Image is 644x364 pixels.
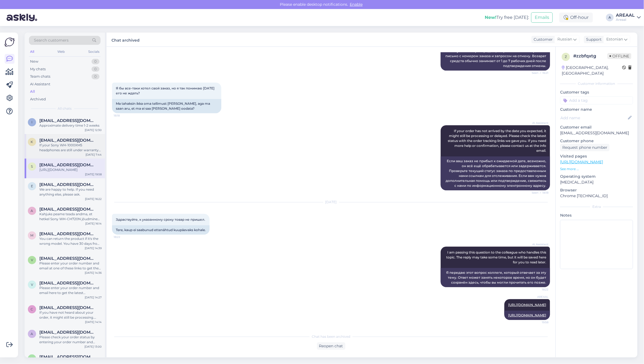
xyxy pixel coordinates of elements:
[85,246,102,250] div: [DATE] 14:39
[616,13,641,22] a: AREAALAreaal
[39,207,96,212] span: annaostleb@gmail.com
[560,144,610,151] div: Request phone number
[112,200,550,205] div: [DATE]
[485,14,529,21] div: Try free [DATE]:
[560,159,603,164] a: [URL][DOMAIN_NAME]
[30,66,46,72] div: My chats
[508,303,546,307] a: [URL][DOMAIN_NAME]
[562,65,622,76] div: [GEOGRAPHIC_DATA], [GEOGRAPHIC_DATA]
[508,313,546,317] a: [URL][DOMAIN_NAME]
[565,55,567,59] span: z
[87,48,101,55] div: Socials
[112,225,210,235] div: Tere, kaup ei saabunud ettenähtud kuupäevaks kohale.
[560,115,627,121] input: Add name
[560,179,633,185] p: [MEDICAL_DATA]
[528,295,548,299] span: AREAAL
[39,123,102,128] div: Approximate delivery time 1-2 weeks
[348,2,364,7] span: Enable
[39,212,102,222] div: Kahjuks peame teada andma, et hetkel Sony WH-CH720N jõudmine meie lattu on hilinenud. [GEOGRAPHIC...
[39,167,102,172] div: [URL][DOMAIN_NAME]
[92,74,99,79] div: 0
[31,283,33,287] span: v
[448,129,547,153] span: If your order has not arrived by the date you expected, it might still be processing or delayed. ...
[441,156,550,190] div: Если ваш заказ не прибыл к ожидаемой дате, возможно, он всё ещё обрабатывается или задерживается....
[528,71,548,75] span: Seen ✓ 16:21
[114,113,134,118] span: 18:18
[85,128,102,132] div: [DATE] 12:30
[92,66,99,72] div: 0
[85,197,102,201] div: [DATE] 16:22
[116,217,205,222] span: Здраствуйте, к указанному сроку товар не пришел.
[559,13,593,22] div: Off-hour
[4,37,15,47] img: Askly Logo
[39,330,96,335] span: agnese.eihenberga@gmail.com
[39,261,102,271] div: Please enter your order number and email at one of these links to get the latest information on y...
[560,193,633,199] p: Chrome [TECHNICAL_ID]
[34,37,69,43] span: Search customers
[39,354,96,359] span: marian_laving@hotmail.com
[31,356,34,360] span: m
[31,140,33,144] span: k
[560,153,633,159] p: Visited pages
[560,81,633,86] div: Customer information
[531,12,553,23] button: Emails
[30,81,50,87] div: AI Assistant
[441,268,550,287] div: Я передаю этот вопрос коллеге, который отвечает за эту тему. Ответ может занять некоторое время, ...
[39,118,96,123] span: iraspi@mail.ru
[31,307,33,311] span: c
[39,138,96,143] span: kaimoyt@gmail.com
[116,86,215,95] span: Я бы все-таки хотел свой заказ, но я так понимаю [DATE] его не ждать?
[560,96,633,104] input: Add a tag
[39,162,96,167] span: supergilmanov@gmail.com
[39,281,96,286] span: veste4@inbox.lv
[528,242,548,246] span: AI Assistant
[616,13,635,18] div: AREAAL
[85,295,102,299] div: [DATE] 14:27
[39,231,96,236] span: mosljub@mail.ru
[58,106,72,111] span: All chats
[557,36,572,42] span: Russian
[560,107,633,112] p: Customer name
[584,37,602,42] div: Support
[31,258,33,262] span: v
[531,37,553,42] div: Customer
[39,335,102,345] div: Please check your order status by entering your order number and email here: - [URL][DOMAIN_NAME]...
[111,36,140,43] label: Chat archived
[30,59,38,64] div: New
[528,121,548,125] span: AI Assistant
[85,271,102,275] div: [DATE] 14:36
[446,250,547,264] span: I am passing this question to the colleague who handles this topic. The reply may take some time,...
[57,48,66,55] div: Web
[31,120,33,124] span: i
[31,164,33,168] span: s
[485,15,496,20] b: New!
[39,182,96,187] span: ejietvisi@gmail.com
[560,138,633,144] p: Customer phone
[560,130,633,136] p: [EMAIL_ADDRESS][DOMAIN_NAME]
[39,256,96,261] span: veste4@inbox.lv
[31,233,34,237] span: m
[30,97,46,102] div: Archived
[39,236,102,246] div: You can return the product if it's the wrong model. You have 30 days from when you get the produc...
[317,342,345,350] div: Reopen chat
[92,59,99,64] div: 0
[85,320,102,324] div: [DATE] 14:14
[29,48,35,55] div: All
[606,14,614,21] div: A
[616,18,635,22] div: Areaal
[312,334,350,339] span: Chat has been archived
[85,172,102,176] div: [DATE] 19:58
[560,124,633,130] p: Customer email
[114,235,134,239] span: 18:22
[84,345,102,349] div: [DATE] 13:00
[39,310,102,320] div: If you have not heard about your order, it might still be processing. Please check the status by ...
[85,222,102,226] div: [DATE] 16:14
[573,53,607,59] div: # zzbfqxtg
[606,36,623,42] span: Estonian
[528,191,548,195] span: Seen ✓ 18:18
[86,153,102,157] div: [DATE] 7:44
[31,184,33,188] span: e
[112,99,221,113] div: Ma tahaksin ikka oma tellimust [PERSON_NAME], aga ma saan aru, et ma ei saa [PERSON_NAME] oodata?
[31,332,33,336] span: a
[30,89,35,94] div: All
